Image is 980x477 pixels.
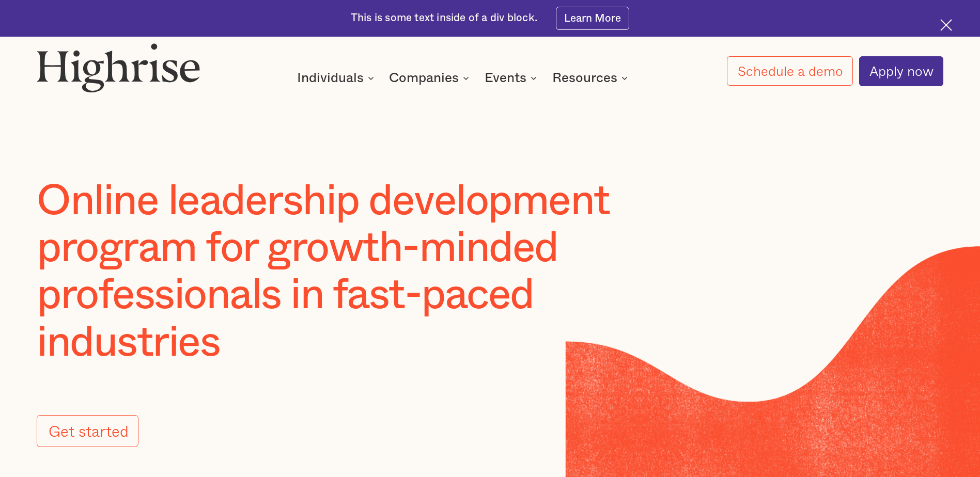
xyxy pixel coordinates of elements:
[485,72,540,84] div: Events
[389,72,472,84] div: Companies
[37,178,698,366] h1: Online leadership development program for growth-minded professionals in fast-paced industries
[389,72,459,84] div: Companies
[727,56,852,86] a: Schedule a demo
[297,72,377,84] div: Individuals
[552,72,617,84] div: Resources
[37,415,138,447] a: Get started
[351,11,537,25] div: This is some text inside of a div block.
[552,72,631,84] div: Resources
[485,72,526,84] div: Events
[940,19,952,31] img: Cross icon
[556,7,630,30] a: Learn More
[859,56,943,86] a: Apply now
[297,72,364,84] div: Individuals
[37,43,200,92] img: Highrise logo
